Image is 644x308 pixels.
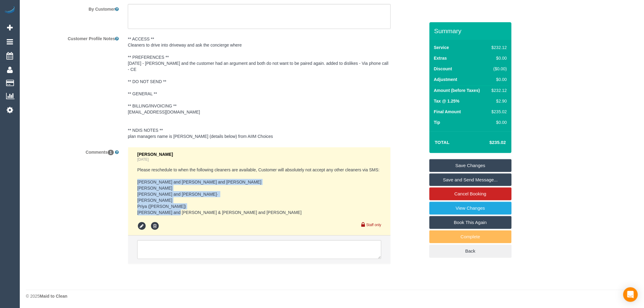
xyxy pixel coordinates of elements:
div: $232.12 [489,44,507,51]
label: Extras [434,55,447,61]
div: $235.02 [489,109,507,115]
div: © 2025 [26,293,638,299]
label: Tip [434,119,440,125]
label: Amount (before Taxes) [434,87,480,93]
div: $232.12 [489,87,507,93]
span: [PERSON_NAME] [137,152,173,157]
div: $0.00 [489,55,507,61]
a: Book This Again [429,216,512,229]
a: Save Changes [429,159,512,172]
h3: Summary [434,27,509,34]
label: Comments [21,147,123,155]
strong: Total [435,140,450,145]
a: [DATE] [137,157,149,162]
label: Tax @ 1.25% [434,98,460,104]
h4: $235.02 [471,140,506,145]
pre: Please reschedule to when the following cleaners are available, Customer will absolutely not acce... [137,167,381,215]
label: Adjustment [434,76,457,82]
a: View Changes [429,202,512,215]
pre: ** ACCESS ** Cleaners to drive into driveway and ask the concierge where ** PREFERENCES ** [DATE]... [128,36,391,139]
a: Save and Send Message... [429,173,512,186]
div: $0.00 [489,76,507,82]
div: Open Intercom Messenger [623,287,638,302]
a: Cancel Booking [429,187,512,200]
div: ($0.00) [489,66,507,72]
small: Staff only [366,223,381,227]
div: $2.90 [489,98,507,104]
div: $0.00 [489,119,507,125]
label: Service [434,44,449,51]
img: Automaid Logo [4,6,16,15]
a: Back [429,245,512,257]
label: By Customer [21,4,123,12]
label: Customer Profile Notes [21,33,123,42]
label: Discount [434,66,452,72]
strong: Maid to Clean [40,294,67,299]
label: Final Amount [434,109,461,115]
span: 1 [108,150,114,155]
